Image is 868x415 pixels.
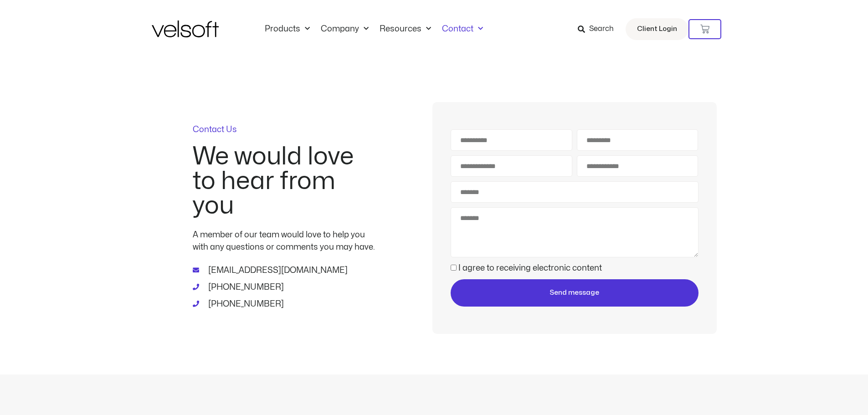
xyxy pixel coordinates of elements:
[578,21,620,37] a: Search
[193,126,375,134] p: Contact Us
[374,24,437,34] a: ResourcesMenu Toggle
[437,24,488,34] a: ContactMenu Toggle
[637,23,677,35] span: Client Login
[206,298,284,310] span: [PHONE_NUMBER]
[206,281,284,293] span: [PHONE_NUMBER]
[451,279,698,307] button: Send message
[259,24,315,34] a: ProductsMenu Toggle
[589,23,614,35] span: Search
[458,264,602,272] label: I agree to receiving electronic content
[193,264,375,277] a: [EMAIL_ADDRESS][DOMAIN_NAME]
[152,20,219,37] img: Velsoft Training Materials
[206,264,348,277] span: [EMAIL_ADDRESS][DOMAIN_NAME]
[193,144,375,218] h2: We would love to hear from you
[315,24,374,34] a: CompanyMenu Toggle
[626,18,688,40] a: Client Login
[193,229,375,253] p: A member of our team would love to help you with any questions or comments you may have.
[259,24,488,34] nav: Menu
[550,287,599,298] span: Send message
